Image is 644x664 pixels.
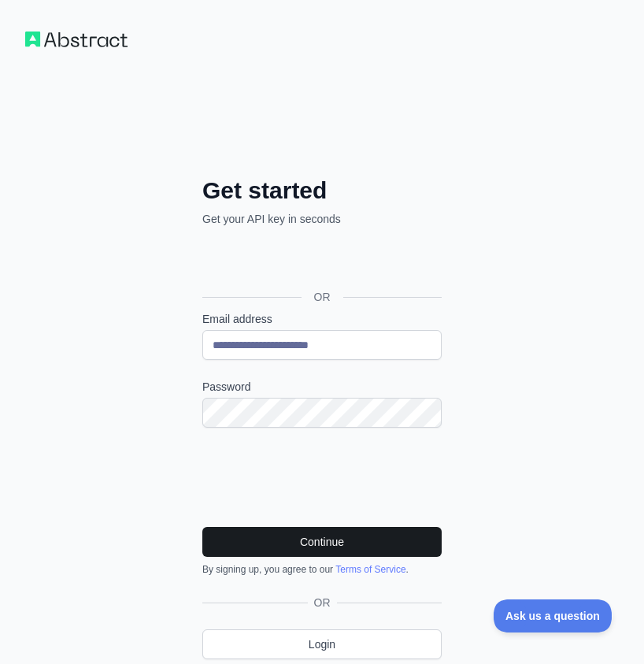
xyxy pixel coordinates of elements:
[194,244,446,279] iframe: Sign in with Google Button
[202,379,442,395] label: Password
[335,564,405,575] a: Terms of Service
[494,599,613,632] iframe: Toggle Customer Support
[25,32,128,47] img: Workflow
[308,595,337,610] span: OR
[202,311,442,327] label: Email address
[202,527,442,557] button: Continue
[202,176,442,205] h2: Get started
[202,211,442,227] p: Get your API key in seconds
[302,289,343,305] span: OR
[202,563,442,576] div: By signing up, you agree to our .
[202,447,442,508] iframe: reCAPTCHA
[202,629,442,659] a: Login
